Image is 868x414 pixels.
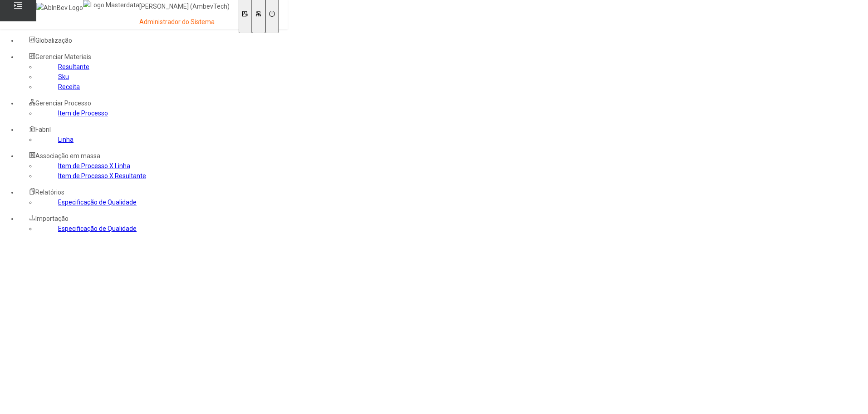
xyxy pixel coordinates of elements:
a: Item de Processo X Resultante [58,172,146,180]
span: Associação em massa [35,152,100,160]
a: Sku [58,73,69,80]
a: Linha [58,136,74,143]
span: Fabril [35,126,51,133]
span: Importação [35,215,69,222]
a: Item de Processo [58,110,108,117]
img: AbInBev Logo [36,3,83,13]
a: Item de Processo X Linha [58,162,130,170]
p: Administrador do Sistema [139,18,230,27]
span: Relatórios [35,189,64,196]
span: Gerenciar Materiais [35,53,91,60]
span: Globalização [35,37,72,44]
p: [PERSON_NAME] (AmbevTech) [139,2,230,11]
a: Especificação de Qualidade [58,225,137,232]
span: Gerenciar Processo [35,100,91,107]
a: Receita [58,83,80,90]
a: Resultante [58,63,89,70]
a: Especificação de Qualidade [58,199,137,206]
